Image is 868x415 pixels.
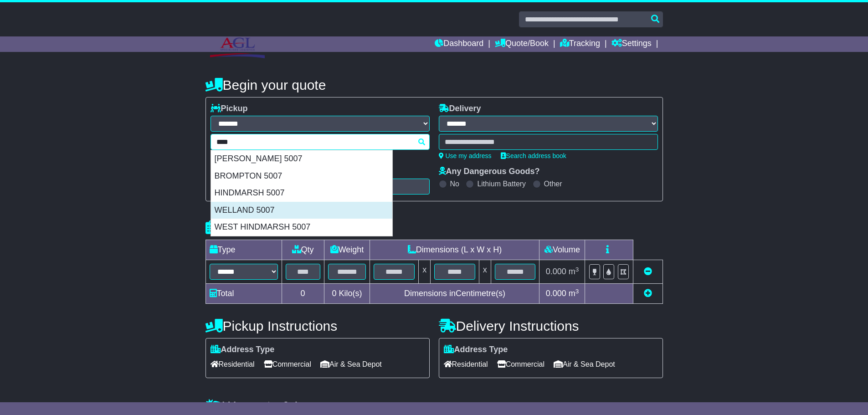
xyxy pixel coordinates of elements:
[211,345,275,355] label: Address Type
[205,77,663,92] h4: Begin your quote
[439,152,492,159] a: Use my address
[575,266,579,273] sup: 3
[205,284,282,304] td: Total
[324,284,370,304] td: Kilo(s)
[569,289,579,298] span: m
[324,240,370,260] td: Weight
[450,179,459,188] label: No
[611,36,652,52] a: Settings
[444,357,488,371] span: Residential
[444,345,508,355] label: Address Type
[370,240,539,260] td: Dimensions (L x W x H)
[546,289,566,298] span: 0.000
[211,104,248,114] label: Pickup
[211,219,392,236] div: WEST HINDMARSH 5007
[539,240,585,260] td: Volume
[546,267,566,276] span: 0.000
[544,179,562,188] label: Other
[435,36,483,52] a: Dashboard
[439,104,481,114] label: Delivery
[205,240,282,260] td: Type
[205,318,430,333] h4: Pickup Instructions
[554,357,615,371] span: Air & Sea Depot
[211,150,392,168] div: [PERSON_NAME] 5007
[495,36,549,52] a: Quote/Book
[370,284,539,304] td: Dimensions in Centimetre(s)
[211,202,392,219] div: WELLAND 5007
[282,240,324,260] td: Qty
[211,184,392,202] div: HINDMARSH 5007
[264,357,311,371] span: Commercial
[320,357,382,371] span: Air & Sea Depot
[205,399,663,414] h4: Warranty & Insurance
[205,220,320,235] h4: Package details |
[575,288,579,295] sup: 3
[211,134,430,150] typeahead: Please provide city
[282,284,324,304] td: 0
[644,289,652,298] a: Add new item
[477,179,526,188] label: Lithium Battery
[332,289,336,298] span: 0
[439,167,540,177] label: Any Dangerous Goods?
[439,318,663,333] h4: Delivery Instructions
[497,357,544,371] span: Commercial
[501,152,566,159] a: Search address book
[560,36,600,52] a: Tracking
[644,267,652,276] a: Remove this item
[211,357,255,371] span: Residential
[419,260,431,284] td: x
[211,168,392,185] div: BROMPTON 5007
[479,260,491,284] td: x
[569,267,579,276] span: m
